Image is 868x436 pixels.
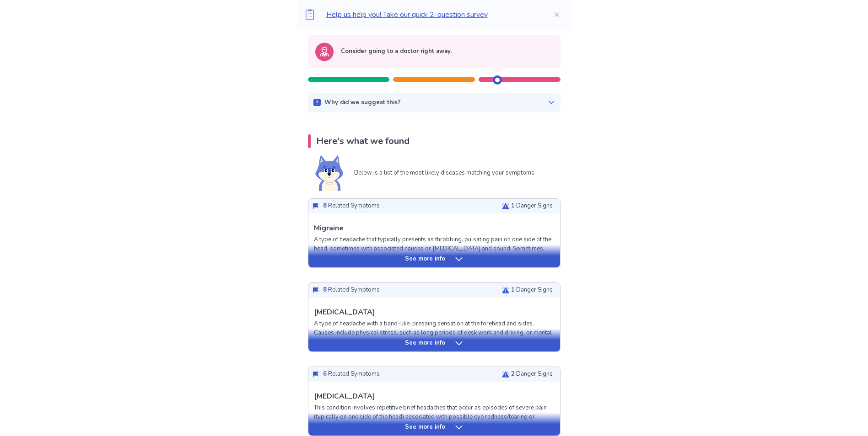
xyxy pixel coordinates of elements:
[511,202,553,211] p: Danger Signs
[511,370,515,378] span: 2
[323,370,327,378] span: 6
[315,155,343,191] img: Shiba
[323,202,380,211] p: Related Symptoms
[326,9,539,20] p: Help us help you! Take our quick 2-question survey
[323,370,380,379] p: Related Symptoms
[323,286,327,294] span: 8
[354,169,536,178] p: Below is a list of the most likely diseases matching your symptoms.
[314,223,344,234] p: Migraine
[405,255,445,264] p: See more info
[314,307,375,318] p: [MEDICAL_DATA]
[316,134,410,148] p: Here's what we found
[324,98,401,107] p: Why did we suggest this?
[511,370,553,379] p: Danger Signs
[405,423,445,432] p: See more info
[323,202,327,210] span: 8
[405,339,445,348] p: See more info
[511,202,515,210] span: 1
[314,235,555,289] p: A type of headache that typically presents as throbbing, pulsating pain on one side of the head, ...
[511,286,553,295] p: Danger Signs
[323,286,380,295] p: Related Symptoms
[511,286,515,294] span: 1
[314,319,555,346] p: A type of headache with a band-like, pressing sensation at the forehead and sides. Causes include...
[314,391,375,402] p: [MEDICAL_DATA]
[341,47,452,56] p: Consider going to a doctor right away.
